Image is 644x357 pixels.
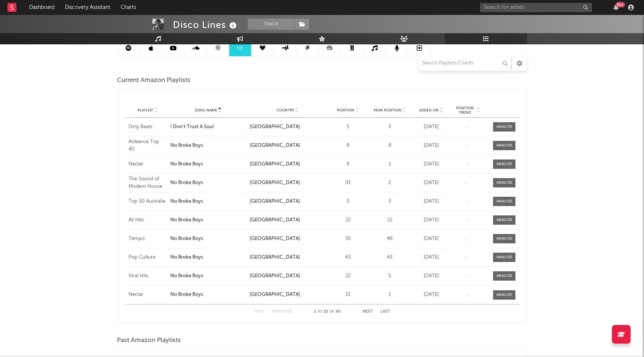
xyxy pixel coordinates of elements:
div: [DATE] [412,198,450,205]
span: Song Name [195,108,217,113]
button: Last [381,310,390,314]
span: to [318,310,322,313]
div: 1 10 90 [307,307,348,316]
div: 1 [371,161,409,168]
div: 3 [371,198,409,205]
div: [GEOGRAPHIC_DATA] [250,161,325,168]
div: [DATE] [412,123,450,131]
span: Peak Position [374,108,401,113]
a: No Broke Boys [170,272,246,280]
div: 22 [329,217,367,224]
span: Past Amazon Playlists [117,336,181,345]
div: 9 [329,161,367,168]
a: Aotearoa Top 40 [129,138,167,153]
button: Previous [272,310,292,314]
a: No Broke Boys [170,217,246,224]
div: 43 [329,254,367,261]
div: [GEOGRAPHIC_DATA] [250,254,325,261]
div: [GEOGRAPHIC_DATA] [250,235,325,243]
button: First [254,310,265,314]
a: All Hits [129,217,167,224]
span: Position Trend [454,106,476,115]
div: [GEOGRAPHIC_DATA] [250,217,325,224]
div: [DATE] [412,179,450,187]
div: [DATE] [412,254,450,261]
input: Search for artists [480,3,592,12]
div: 22 [371,217,409,224]
div: 3 [371,123,409,131]
div: 3 [329,198,367,205]
span: Position [337,108,354,113]
a: No Broke Boys [170,142,246,149]
button: Next [363,310,373,314]
div: [GEOGRAPHIC_DATA] [250,179,325,187]
div: [GEOGRAPHIC_DATA] [250,123,325,131]
div: 5 [371,272,409,280]
a: Pop Culture [129,254,167,261]
a: Dirty Beats [129,123,167,131]
a: Tempo [129,235,167,243]
span: Current Amazon Playlists [117,76,190,85]
div: Disco Lines [173,19,239,31]
div: 91 [329,179,367,187]
a: Nectar [129,291,167,298]
button: Track [248,19,294,30]
div: [DATE] [412,291,450,298]
a: I Don't Trust A Soul [170,123,246,131]
a: No Broke Boys [170,198,246,205]
div: 99 + [616,2,625,7]
div: [DATE] [412,272,450,280]
a: No Broke Boys [170,179,246,187]
a: No Broke Boys [170,254,246,261]
div: 1 [371,291,409,298]
a: No Broke Boys [170,161,246,168]
div: [DATE] [412,142,450,149]
div: [DATE] [412,217,450,224]
a: The Sound of Modern House [129,176,167,190]
a: No Broke Boys [170,235,246,243]
div: 15 [329,291,367,298]
a: Top 50 Australia [129,198,167,205]
div: [GEOGRAPHIC_DATA] [250,198,325,205]
div: 43 [371,254,409,261]
a: No Broke Boys [170,291,246,298]
div: [GEOGRAPHIC_DATA] [250,291,325,298]
div: 55 [329,235,367,243]
span: Country [277,108,294,113]
span: of [329,310,334,313]
div: 8 [329,142,367,149]
div: [GEOGRAPHIC_DATA] [250,272,325,280]
div: 8 [371,142,409,149]
div: 46 [371,235,409,243]
span: Added On [419,108,439,113]
input: Search Playlists/Charts [418,56,511,71]
div: 22 [329,272,367,280]
button: 99+ [613,4,619,10]
a: Nectar [129,161,167,168]
div: [GEOGRAPHIC_DATA] [250,142,325,149]
span: Playlist [138,108,153,113]
div: 5 [329,123,367,131]
div: [DATE] [412,161,450,168]
div: [DATE] [412,235,450,243]
a: Viral Hits [129,272,167,280]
